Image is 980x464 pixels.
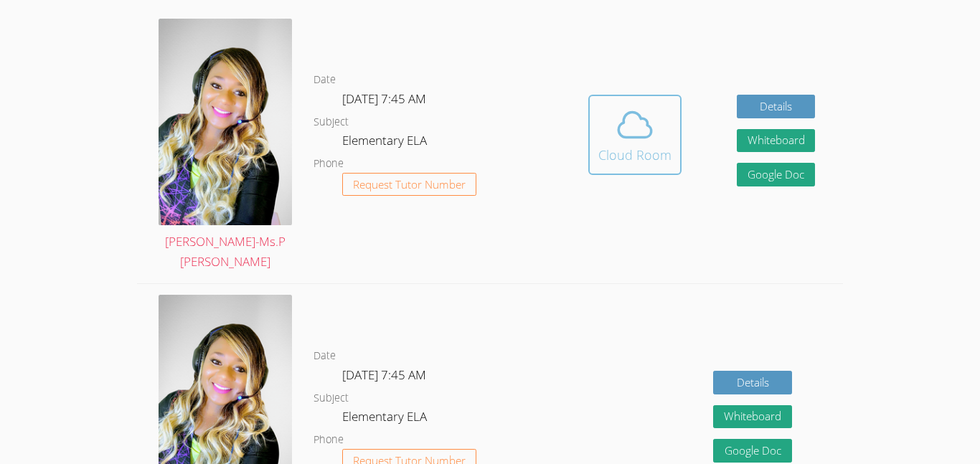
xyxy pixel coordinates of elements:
a: Details [737,95,816,118]
button: Whiteboard [713,405,792,429]
span: [DATE] 7:45 AM [342,366,426,383]
dd: Elementary ELA [342,407,430,431]
a: Google Doc [713,439,792,463]
button: Request Tutor Number [342,173,476,197]
dt: Date [314,71,336,89]
dd: Elementary ELA [342,131,430,155]
dt: Phone [314,155,344,173]
button: Cloud Room [588,95,682,175]
dt: Phone [314,431,344,449]
span: [DATE] 7:45 AM [342,90,426,107]
a: Google Doc [737,163,816,186]
a: [PERSON_NAME]-Ms.P [PERSON_NAME] [159,19,292,273]
button: Whiteboard [737,129,816,153]
span: Request Tutor Number [353,179,466,190]
dt: Subject [314,113,349,131]
div: Cloud Room [598,145,672,165]
dt: Date [314,347,336,365]
a: Details [713,371,792,394]
img: avatar.png [159,19,292,224]
dt: Subject [314,389,349,407]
